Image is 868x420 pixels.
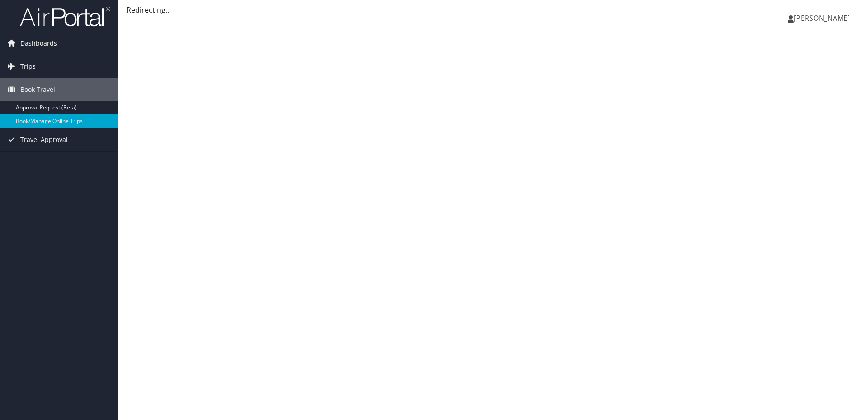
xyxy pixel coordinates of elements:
[20,32,57,55] span: Dashboards
[794,13,850,23] span: [PERSON_NAME]
[20,78,55,101] span: Book Travel
[20,128,68,151] span: Travel Approval
[20,6,110,27] img: airportal-logo.png
[788,5,859,32] a: [PERSON_NAME]
[20,55,36,78] span: Trips
[127,5,859,15] div: Redirecting...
